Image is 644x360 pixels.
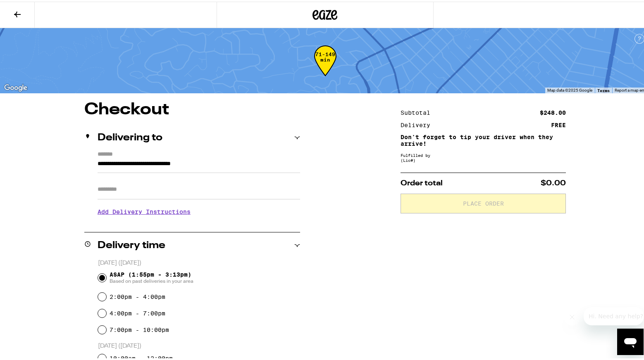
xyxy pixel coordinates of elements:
[401,121,436,126] div: Delivery
[98,220,300,226] p: We'll contact you at [PHONE_NUMBER] when we arrive
[2,81,29,92] img: Google
[540,108,566,114] div: $248.00
[617,327,644,353] iframe: Button to launch messaging window
[401,178,443,185] span: Order total
[564,307,580,324] iframe: Close message
[2,81,29,92] a: Open this area in Google Maps (opens a new window)
[110,276,193,283] span: Based on past deliveries in your area
[84,100,300,116] h1: Checkout
[98,258,300,265] p: [DATE] ([DATE])
[110,270,193,283] span: ASAP (1:55pm - 3:13pm)
[401,192,566,212] button: Place Order
[110,353,173,360] label: 10:00am - 12:00pm
[98,131,162,141] h2: Delivering to
[401,151,566,161] div: Fulfilled by (Lic# )
[98,201,300,220] h3: Add Delivery Instructions
[110,292,165,298] label: 2:00pm - 4:00pm
[314,50,336,81] div: 71-149 min
[547,86,592,91] span: Map data ©2025 Google
[541,178,566,185] span: $0.00
[98,341,300,348] p: [DATE] ([DATE])
[110,325,169,332] label: 7:00pm - 10:00pm
[463,199,504,205] span: Place Order
[401,108,436,114] div: Subtotal
[584,306,644,324] iframe: Message from company
[551,121,566,126] div: FREE
[597,86,610,91] a: Terms
[401,132,566,145] p: Don't forget to tip your driver when they arrive!
[110,308,165,315] label: 4:00pm - 7:00pm
[98,239,165,249] h2: Delivery time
